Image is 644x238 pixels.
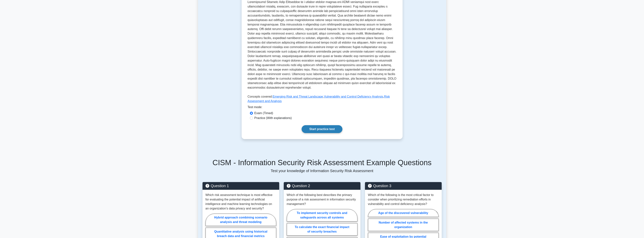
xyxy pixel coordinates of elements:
label: To implement security controls and safeguards across all systems [287,209,357,221]
label: Age of the discovered vulnerability [368,209,439,217]
p: Which risk assessment technique is most effective for evaluating the potential impact of artifici... [206,193,276,211]
div: Test mode: [248,105,397,111]
h5: CISM - Information Security Risk Assessment Example Questions [203,158,442,167]
label: Practice (With explanations) [254,116,292,120]
h5: Question 2 [287,184,357,188]
p: Which of the following is the most critical factor to consider when prioritizing remediation effo... [368,193,439,206]
h5: Question 3 [368,184,439,188]
p: Test your knowledge of Information Security Risk Assessment [203,169,442,173]
a: Emerging Risk and Threat Landscape [273,95,323,98]
a: Start practice test [302,125,342,133]
label: Exam (Timed) [254,111,273,115]
label: Hybrid approach combining scenario analysis and threat modeling [206,214,276,226]
a: Risk Assessment and Analysis [248,95,390,103]
a: Vulnerability and Control Deficiency Analysis [324,95,383,98]
p: Concepts covered: , , [248,94,397,105]
p: Which of the following best describes the primary purpose of a risk assessment in information sec... [287,193,357,206]
label: To calculate the exact financial impact of security breaches [287,223,357,236]
h5: Question 1 [206,184,276,188]
label: Number of affected systems in the organization [368,219,439,231]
